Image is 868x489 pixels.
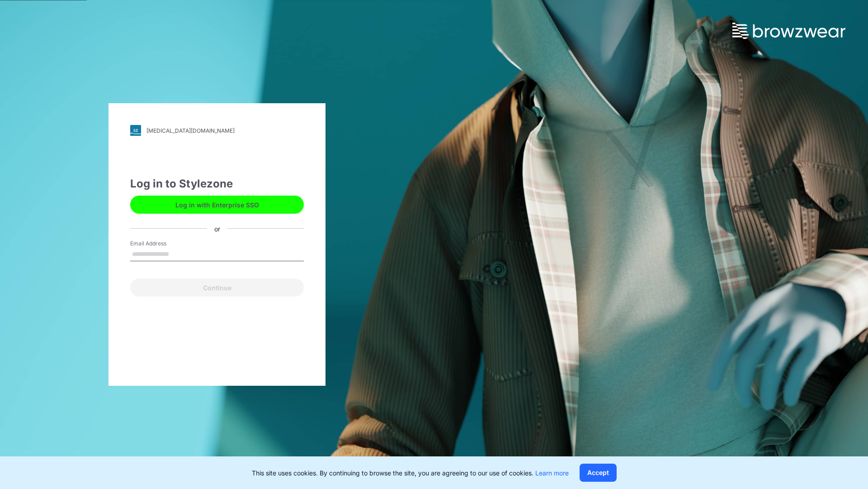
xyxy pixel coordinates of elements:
[252,468,569,478] p: This site uses cookies. By continuing to browse the site, you are agreeing to our use of cookies.
[535,469,569,477] a: Learn more
[130,196,304,214] button: Log in with Enterprise SSO
[130,125,304,136] a: [MEDICAL_DATA][DOMAIN_NAME]
[732,23,845,39] img: browzwear-logo.73288ffb.svg
[130,125,141,136] img: svg+xml;base64,PHN2ZyB3aWR0aD0iMjgiIGhlaWdodD0iMjgiIHZpZXdCb3g9IjAgMCAyOCAyOCIgZmlsbD0ibm9uZSIgeG...
[146,127,235,134] div: [MEDICAL_DATA][DOMAIN_NAME]
[130,240,193,248] label: Email Address
[580,464,617,482] button: Accept
[130,176,304,192] div: Log in to Stylezone
[207,224,227,233] div: or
